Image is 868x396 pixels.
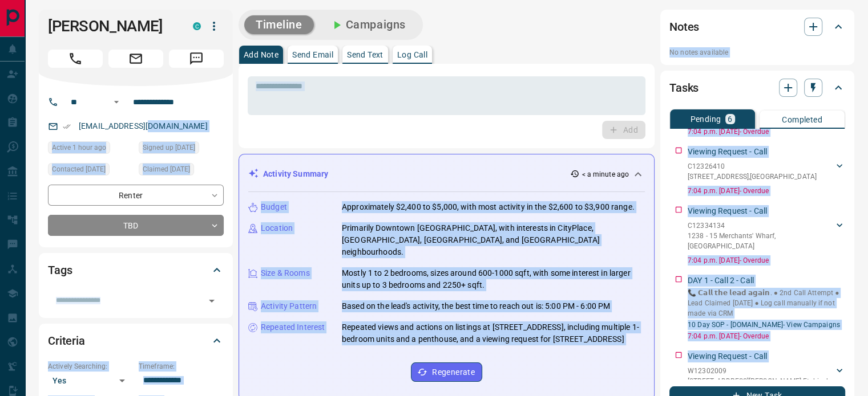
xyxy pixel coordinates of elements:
span: Signed up [DATE] [143,142,195,153]
p: [STREET_ADDRESS] , [GEOGRAPHIC_DATA] [688,172,817,182]
p: Completed [782,116,822,124]
p: Log Call [397,51,427,59]
h2: Notes [669,18,699,36]
p: C12334134 [688,221,834,231]
p: Viewing Request - Call [688,205,767,217]
p: Timeframe: [139,361,224,371]
h2: Tasks [669,79,699,97]
p: 7:04 p.m. [DATE] - Overdue [688,255,845,266]
span: Active 1 hour ago [52,142,106,153]
button: Regenerate [411,362,482,382]
p: < a minute ago [582,169,629,179]
p: Primarily Downtown [GEOGRAPHIC_DATA], with interests in CityPlace, [GEOGRAPHIC_DATA], [GEOGRAPHIC... [342,222,645,258]
p: Pending [690,115,721,123]
div: Notes [669,13,845,40]
div: Tasks [669,74,845,101]
p: Mostly 1 to 2 bedrooms, sizes around 600-1000 sqft, with some interest in larger units up to 3 be... [342,267,645,291]
div: Sun Aug 10 2025 [139,163,224,179]
button: Timeline [244,15,314,34]
p: Repeated Interest [261,321,325,333]
a: [EMAIL_ADDRESS][DOMAIN_NAME] [79,121,208,130]
p: 7:04 p.m. [DATE] - Overdue [688,186,845,196]
h1: [PERSON_NAME] [48,17,176,35]
h2: Criteria [48,332,85,350]
p: C12326410 [688,161,817,172]
div: TBD [48,215,224,236]
p: [STREET_ADDRESS][PERSON_NAME] , Etobicoke [688,376,833,386]
span: Claimed [DATE] [143,164,190,175]
p: Based on the lead's activity, the best time to reach out is: 5:00 PM - 6:00 PM [342,300,610,312]
a: 10 Day SOP - [DOMAIN_NAME]- View Campaigns [688,321,840,329]
div: Sun Aug 10 2025 [48,163,133,179]
p: Send Email [292,51,333,59]
span: Message [169,50,224,68]
p: Add Note [244,51,278,59]
button: Open [110,95,123,109]
div: condos.ca [193,22,201,30]
div: Activity Summary< a minute ago [248,164,645,185]
div: Tags [48,256,224,284]
div: C123341341238 - 15 Merchants' Wharf,[GEOGRAPHIC_DATA] [688,218,845,254]
p: DAY 1 - Call 2 - Call [688,275,754,287]
p: Approximately $2,400 to $5,000, with most activity in the $2,600 to $3,900 range. [342,201,635,213]
div: Tue Aug 19 2025 [48,141,133,157]
button: Campaigns [318,15,417,34]
p: Repeated views and actions on listings at [STREET_ADDRESS], including multiple 1-bedroom units an... [342,321,645,345]
p: Actively Searching: [48,361,133,371]
p: 7:04 p.m. [DATE] - Overdue [688,126,845,137]
div: Yes [48,371,133,390]
p: 6 [728,115,732,123]
p: Size & Rooms [261,267,310,279]
p: Viewing Request - Call [688,146,767,158]
span: Email [108,50,163,68]
p: Viewing Request - Call [688,350,767,362]
p: Location [261,222,293,234]
div: Criteria [48,327,224,354]
p: Send Text [347,51,383,59]
p: Activity Summary [263,168,328,180]
div: Renter [48,185,224,206]
div: Sat Aug 09 2025 [139,141,224,157]
span: Call [48,50,103,68]
span: Contacted [DATE] [52,164,106,175]
p: Activity Pattern [261,300,317,312]
p: 📞 𝗖𝗮𝗹𝗹 𝘁𝗵𝗲 𝗹𝗲𝗮𝗱 𝗮𝗴𝗮𝗶𝗻. ● 2nd Call Attempt ● Lead Claimed [DATE] ‎● Log call manually if not made ... [688,288,845,319]
svg: Email Verified [63,123,71,130]
p: Budget [261,201,287,213]
p: No notes available [669,47,845,58]
h2: Tags [48,261,72,279]
button: Open [204,293,220,309]
div: W12302009[STREET_ADDRESS][PERSON_NAME],Etobicoke [688,364,845,389]
p: 1238 - 15 Merchants' Wharf , [GEOGRAPHIC_DATA] [688,231,834,251]
div: C12326410[STREET_ADDRESS],[GEOGRAPHIC_DATA] [688,159,845,184]
p: W12302009 [688,366,833,376]
p: 7:04 p.m. [DATE] - Overdue [688,331,845,341]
